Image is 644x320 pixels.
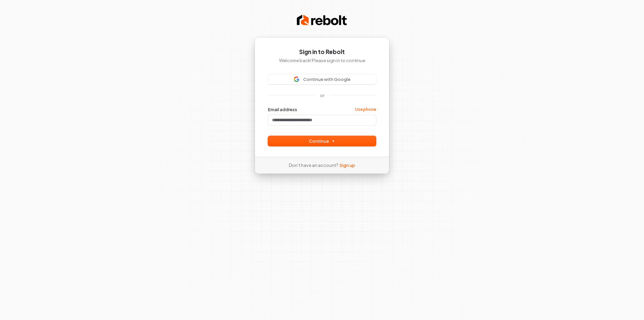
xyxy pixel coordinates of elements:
[289,162,338,168] span: Don’t have an account?
[355,107,376,112] a: Use phone
[268,74,376,84] button: Sign in with GoogleContinue with Google
[268,48,376,56] h1: Sign in to Rebolt
[339,162,355,168] a: Sign up
[268,57,376,63] p: Welcome back! Please sign in to continue
[320,92,324,98] p: or
[297,13,347,27] img: Rebolt Logo
[294,77,299,82] img: Sign in with Google
[268,106,297,112] label: Email address
[268,136,376,146] button: Continue
[309,138,335,144] span: Continue
[303,76,351,82] span: Continue with Google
